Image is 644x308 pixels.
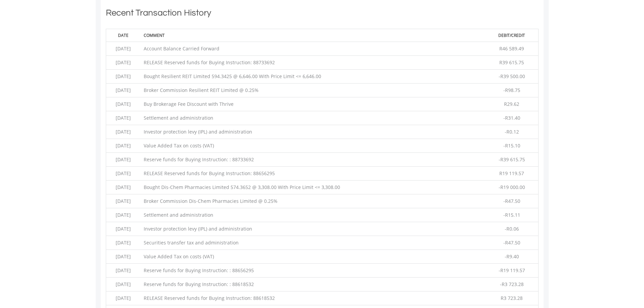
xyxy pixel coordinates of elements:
[140,208,485,222] td: Settlement and administration
[140,278,485,291] td: Reserve funds for Buying Instruction: : 88618532
[503,87,520,93] span: -R98.75
[106,84,140,97] td: [DATE]
[106,153,140,167] td: [DATE]
[505,253,519,260] span: -R9.40
[106,139,140,153] td: [DATE]
[140,42,485,56] td: Account Balance Carried Forward
[106,70,140,84] td: [DATE]
[503,212,520,218] span: -R15.11
[140,181,485,194] td: Bought Dis-Chem Pharmacies Limited 574.3652 @ 3,308.00 With Price Limit <= 3,308.00
[106,278,140,291] td: [DATE]
[140,194,485,208] td: Broker Commission Dis-Chem Pharmacies Limited @ 0.25%
[106,97,140,111] td: [DATE]
[106,167,140,181] td: [DATE]
[503,142,520,149] span: -R15.10
[485,29,538,42] th: Debit/Credit
[140,97,485,111] td: Buy Brokerage Fee Discount with Thrive
[140,70,485,84] td: Bought Resilient REIT Limited 594.3425 @ 6,646.00 With Price Limit <= 6,646.00
[505,226,519,232] span: -R0.06
[106,208,140,222] td: [DATE]
[106,236,140,250] td: [DATE]
[106,42,140,56] td: [DATE]
[106,181,140,194] td: [DATE]
[106,291,140,305] td: [DATE]
[140,139,485,153] td: Value Added Tax on costs (VAT)
[140,56,485,70] td: RELEASE Reserved funds for Buying Instruction: 88733692
[504,101,519,107] span: R29.62
[106,29,140,42] th: Date
[140,291,485,305] td: RELEASE Reserved funds for Buying Instruction: 88618532
[140,222,485,236] td: Investor protection levy (IPL) and administration
[106,125,140,139] td: [DATE]
[499,73,525,79] span: -R39 500.00
[106,7,539,22] h1: Recent Transaction History
[499,59,524,66] span: R39 615.75
[106,111,140,125] td: [DATE]
[106,194,140,208] td: [DATE]
[106,56,140,70] td: [DATE]
[503,115,520,121] span: -R31.40
[503,239,520,246] span: -R47.50
[500,281,524,287] span: -R3 723.28
[140,153,485,167] td: Reserve funds for Buying Instruction: : 88733692
[503,198,520,204] span: -R47.50
[140,29,485,42] th: Comment
[140,264,485,278] td: Reserve funds for Buying Instruction: : 88656295
[505,128,519,135] span: -R0.12
[499,45,524,52] span: R46 589.49
[140,84,485,97] td: Broker Commission Resilient REIT Limited @ 0.25%
[140,125,485,139] td: Investor protection levy (IPL) and administration
[499,267,525,274] span: -R19 119.57
[499,156,525,163] span: -R39 615.75
[106,264,140,278] td: [DATE]
[106,222,140,236] td: [DATE]
[140,250,485,264] td: Value Added Tax on costs (VAT)
[499,170,524,176] span: R19 119.57
[140,111,485,125] td: Settlement and administration
[106,250,140,264] td: [DATE]
[501,295,523,301] span: R3 723.28
[140,236,485,250] td: Securities transfer tax and administration
[499,184,525,190] span: -R19 000.00
[140,167,485,181] td: RELEASE Reserved funds for Buying Instruction: 88656295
